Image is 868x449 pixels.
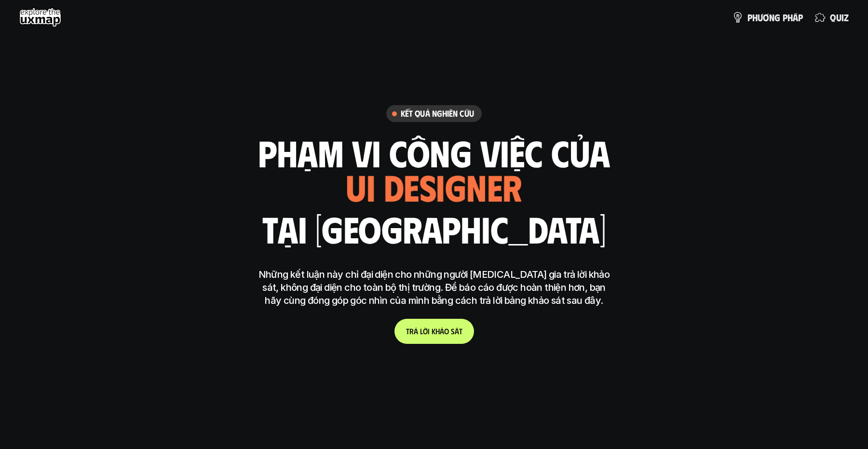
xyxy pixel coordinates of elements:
span: T [406,327,409,336]
span: q [830,12,836,23]
h6: Kết quả nghiên cứu [401,108,474,119]
span: ả [414,327,418,336]
span: i [428,327,430,336]
span: t [459,327,462,336]
span: s [451,327,455,336]
span: ư [758,12,763,23]
span: ờ [423,327,428,336]
span: l [420,327,423,336]
span: u [836,12,841,23]
span: h [752,12,758,23]
span: z [844,12,849,23]
span: o [444,327,449,336]
span: n [769,12,774,23]
span: p [747,12,752,23]
span: h [435,327,440,336]
span: k [432,327,435,336]
h1: phạm vi công việc của [258,132,610,173]
span: ơ [763,12,769,23]
span: á [455,327,459,336]
h1: tại [GEOGRAPHIC_DATA] [262,208,606,249]
p: Những kết luận này chỉ đại diện cho những người [MEDICAL_DATA] gia trả lời khảo sát, không đại di... [253,268,615,307]
a: Trảlờikhảosát [394,319,474,344]
a: quiz [814,8,849,27]
span: p [798,12,803,23]
span: p [783,12,787,23]
span: r [409,327,414,336]
span: h [787,12,793,23]
span: á [793,12,798,23]
a: phươngpháp [732,8,803,27]
span: g [774,12,780,23]
span: ả [440,327,444,336]
span: i [841,12,844,23]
